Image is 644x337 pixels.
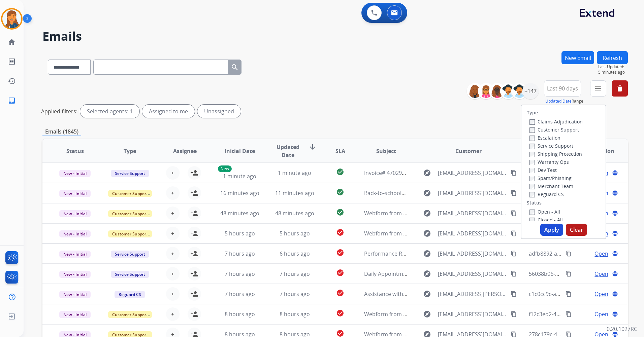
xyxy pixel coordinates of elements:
button: Apply [540,224,563,236]
span: + [171,169,174,177]
span: Last Updated: [598,64,628,70]
button: Last 90 days [544,80,581,97]
span: Daily Appointment Report for Extend on [DATE] [364,270,484,277]
span: [EMAIL_ADDRESS][DOMAIN_NAME] [438,250,507,258]
span: 11 minutes ago [275,189,314,197]
mat-icon: check_circle [336,168,344,176]
mat-icon: language [612,311,618,317]
mat-icon: language [612,230,618,236]
mat-icon: content_copy [511,210,517,216]
button: + [166,267,180,280]
mat-icon: language [612,210,618,216]
div: Selected agents: 1 [80,105,139,118]
p: 0.20.1027RC [607,325,637,333]
mat-icon: check_circle [336,188,344,196]
span: c1c0cc9c-a5e8-46ec-896f-9527eeaaca0c [529,290,629,298]
button: + [166,287,180,301]
span: New - Initial [59,271,91,278]
span: 56038b06-a8e3-4c5a-b05c-ebcd472889f5 [529,270,632,277]
mat-icon: explore [423,310,431,318]
span: SLA [335,147,345,155]
span: 1 minute ago [223,173,256,180]
span: 1 minute ago [278,169,311,177]
input: Customer Support [529,127,535,133]
label: Shipping Protection [529,151,582,157]
span: Range [545,98,583,104]
mat-icon: check_circle [336,269,344,277]
mat-icon: explore [423,189,431,197]
span: f12c3ed2-4247-4be3-befd-f99fffdb91ce [529,310,626,318]
span: Open [594,250,608,258]
span: Initial Date [225,147,255,155]
label: Status [527,199,542,206]
mat-icon: language [612,291,618,297]
span: Webform from [EMAIL_ADDRESS][DOMAIN_NAME] on [DATE] [364,230,517,237]
span: + [171,189,174,197]
mat-icon: check_circle [336,208,344,216]
span: New - Initial [59,170,91,177]
mat-icon: explore [423,169,431,177]
span: [EMAIL_ADDRESS][PERSON_NAME][DOMAIN_NAME] [438,290,507,298]
mat-icon: content_copy [566,251,572,257]
span: Back-to-school? More like back-to-snooze: Save Up to 66%! 📚😴 [364,189,526,197]
span: Subject [376,147,396,155]
span: Type [124,147,136,155]
mat-icon: delete [616,84,624,92]
mat-icon: home [8,38,16,46]
label: Reguard CS [529,191,564,197]
button: + [166,186,180,200]
span: 5 hours ago [225,230,255,237]
span: 7 hours ago [280,290,310,298]
span: New - Initial [59,311,91,318]
input: Shipping Protection [529,152,535,157]
span: Assistance with Filing a Protection Plan Claim – Sales Order #725008134118 [364,290,554,298]
mat-icon: content_copy [511,170,517,176]
span: 8 hours ago [280,310,310,318]
span: Last 90 days [547,87,578,90]
mat-icon: content_copy [566,291,572,297]
mat-icon: language [612,190,618,196]
h2: Emails [42,30,628,43]
span: New - Initial [59,291,91,298]
mat-icon: check_circle [336,289,344,297]
span: 7 hours ago [280,270,310,277]
span: 16 minutes ago [220,189,259,197]
button: New Email [561,51,594,64]
span: 48 minutes ago [275,210,314,217]
button: + [166,227,180,240]
span: Customer Support [108,210,152,217]
span: + [171,290,174,298]
mat-icon: content_copy [511,291,517,297]
mat-icon: person_add [190,290,198,298]
span: Performance Report for Extend reported on [DATE] [364,250,494,257]
span: Open [594,270,608,278]
label: Type [527,109,538,116]
span: [EMAIL_ADDRESS][DOMAIN_NAME] [438,229,507,237]
span: Reguard CS [115,291,145,298]
span: New - Initial [59,251,91,258]
span: 5 minutes ago [598,70,628,75]
p: Emails (1845) [42,127,81,136]
input: Closed - All [529,218,535,223]
span: 8 hours ago [225,310,255,318]
span: New - Initial [59,210,91,217]
button: Refresh [597,51,628,64]
mat-icon: check_circle [336,228,344,236]
p: New [218,165,232,172]
mat-icon: content_copy [511,190,517,196]
span: Webform from [EMAIL_ADDRESS][DOMAIN_NAME] on [DATE] [364,310,517,318]
span: [EMAIL_ADDRESS][DOMAIN_NAME] [438,270,507,278]
mat-icon: person_add [190,310,198,318]
span: Customer [455,147,482,155]
mat-icon: language [612,251,618,257]
label: Service Support [529,143,573,149]
mat-icon: person_add [190,189,198,197]
label: Escalation [529,135,560,141]
mat-icon: explore [423,209,431,217]
mat-icon: check_circle [336,249,344,257]
label: Closed - All [529,217,563,223]
mat-icon: explore [423,229,431,237]
div: Assigned to me [142,105,195,118]
span: Customer Support [108,190,152,197]
button: + [166,207,180,220]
